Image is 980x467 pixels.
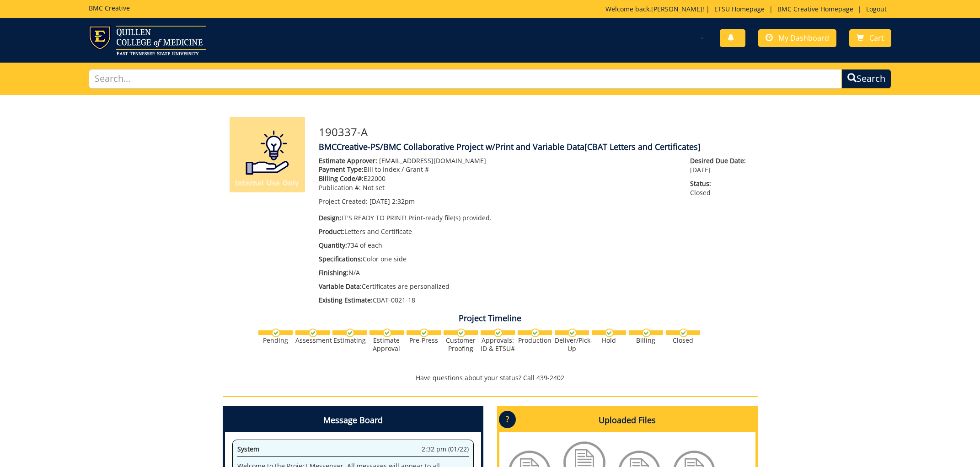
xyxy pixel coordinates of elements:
[849,29,891,47] a: Cart
[758,29,836,47] a: My Dashboard
[862,5,891,13] a: Logout
[319,268,348,277] span: Finishing:
[309,329,317,337] img: checkmark
[319,296,677,305] p: CBAT-0021-18
[319,165,677,174] p: Bill to Index / Grant #
[679,329,688,337] img: checkmark
[346,329,354,337] img: checkmark
[642,329,651,337] img: checkmark
[319,197,368,206] span: Project Created:
[89,5,130,11] h5: BMC Creative
[383,329,391,337] img: checkmark
[584,141,701,152] span: [CBAT Letters and Certificates]
[225,409,481,432] h4: Message Board
[592,336,626,345] div: Hold
[710,5,769,13] a: ETSU Homepage
[841,69,891,89] button: Search
[481,336,515,353] div: Approvals: ID & ETSU#
[518,336,552,345] div: Production
[230,117,305,192] img: Product featured image
[295,336,330,345] div: Assessment
[332,336,367,345] div: Estimating
[319,156,677,165] p: [EMAIL_ADDRESS][DOMAIN_NAME]
[690,179,750,197] p: Closed
[89,69,842,89] input: Search...
[629,336,663,345] div: Billing
[444,336,478,353] div: Customer Proofing
[223,373,758,382] p: Have questions about your status? Call 439-2402
[422,445,469,454] span: 2:32 pm (01/22)
[258,336,293,345] div: Pending
[370,336,404,353] div: Estimate Approval
[319,174,364,183] span: Billing Code/#:
[319,282,677,291] p: Certificates are personalized
[531,329,540,337] img: checkmark
[319,227,677,236] p: Letters and Certificate
[605,329,614,337] img: checkmark
[690,156,750,165] span: Desired Due Date:
[319,183,361,192] span: Publication #:
[363,183,385,192] span: Not set
[223,314,758,323] h4: Project Timeline
[690,179,750,188] span: Status:
[420,329,428,337] img: checkmark
[555,336,589,353] div: Deliver/Pick-Up
[319,255,677,264] p: Color one side
[494,329,503,337] img: checkmark
[319,241,347,249] span: Quantity:
[319,156,377,165] span: Estimate Approver:
[568,329,577,337] img: checkmark
[272,329,280,337] img: checkmark
[89,26,206,55] img: ETSU logo
[499,409,755,432] h4: Uploaded Files
[605,5,891,14] p: Welcome back, ! | | |
[778,33,829,43] span: My Dashboard
[773,5,858,13] a: BMC Creative Homepage
[237,445,259,453] span: System
[869,33,884,43] span: Cart
[319,282,362,291] span: Variable Data:
[319,255,363,263] span: Specifications:
[370,197,415,206] span: [DATE] 2:32pm
[319,213,342,222] span: Design:
[651,5,702,13] a: [PERSON_NAME]
[319,296,373,304] span: Existing Estimate:
[319,241,677,250] p: 734 of each
[407,336,441,345] div: Pre-Press
[319,268,677,277] p: N/A
[319,143,751,152] h4: BMCCreative-PS/BMC Collaborative Project w/Print and Variable Data
[499,411,516,428] p: ?
[319,227,344,236] span: Product:
[666,336,700,345] div: Closed
[319,174,677,183] p: E22000
[319,165,364,174] span: Payment Type:
[690,156,750,175] p: [DATE]
[319,213,677,223] p: IT'S READY TO PRINT! Print-ready file(s) provided.
[319,126,751,138] h3: 190337-A
[457,329,466,337] img: checkmark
